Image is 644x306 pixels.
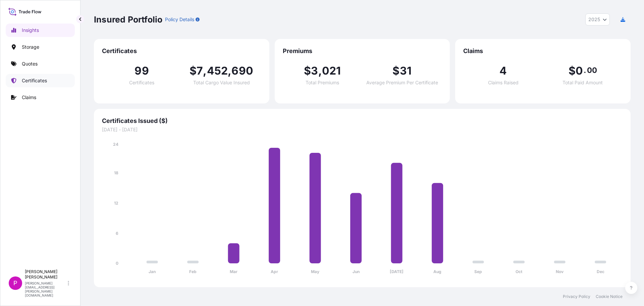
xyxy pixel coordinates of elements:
[390,269,404,274] tspan: [DATE]
[94,14,162,25] p: Insured Portfolio
[353,269,360,274] tspan: Jun
[311,269,320,274] tspan: May
[102,47,261,55] span: Certificates
[562,80,603,85] span: Total Paid Amount
[318,65,322,76] span: ,
[576,65,583,76] span: 0
[193,80,250,85] span: Total Cargo Value Insured
[6,24,75,37] a: Insights
[311,65,318,76] span: 3
[116,261,118,266] tspan: 0
[22,77,47,84] p: Certificates
[22,60,38,67] p: Quotes
[190,65,197,76] span: $
[102,117,623,125] span: Certificates Issued ($)
[556,269,564,274] tspan: Nov
[207,65,228,76] span: 452
[13,280,17,287] span: P
[6,74,75,87] a: Certificates
[189,269,197,274] tspan: Feb
[6,40,75,54] a: Storage
[596,294,623,299] a: Cookie Notice
[392,65,399,76] span: $
[322,65,341,76] span: 021
[587,68,597,73] span: 00
[6,57,75,71] a: Quotes
[230,269,237,274] tspan: Mar
[304,65,311,76] span: $
[6,91,75,104] a: Claims
[129,80,154,85] span: Certificates
[22,94,36,101] p: Claims
[149,269,156,274] tspan: Jan
[366,80,438,85] span: Average Premium Per Certificate
[271,269,278,274] tspan: Apr
[22,27,39,34] p: Insights
[400,65,412,76] span: 31
[102,126,623,133] span: [DATE] - [DATE]
[433,269,441,274] tspan: Aug
[25,269,66,280] p: [PERSON_NAME] [PERSON_NAME]
[499,65,507,76] span: 4
[306,80,339,85] span: Total Premiums
[231,65,253,76] span: 690
[516,269,523,274] tspan: Oct
[488,80,519,85] span: Claims Raised
[197,65,203,76] span: 7
[569,65,576,76] span: $
[22,44,39,50] p: Storage
[114,170,118,175] tspan: 18
[584,68,586,73] span: .
[203,65,207,76] span: ,
[25,281,66,297] p: [PERSON_NAME][EMAIL_ADDRESS][PERSON_NAME][DOMAIN_NAME]
[116,231,118,236] tspan: 6
[228,65,231,76] span: ,
[563,294,590,299] a: Privacy Policy
[114,201,118,206] tspan: 12
[474,269,482,274] tspan: Sep
[165,16,194,23] p: Policy Details
[135,65,149,76] span: 99
[283,47,442,55] span: Premiums
[585,13,610,26] button: Year Selector
[588,16,600,23] span: 2025
[463,47,623,55] span: Claims
[113,142,118,147] tspan: 24
[597,269,604,274] tspan: Dec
